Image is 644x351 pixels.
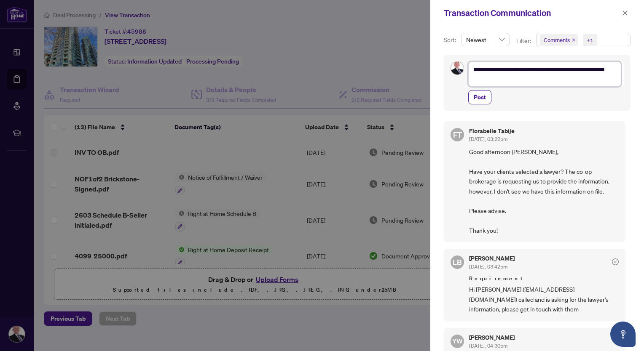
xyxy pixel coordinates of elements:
[453,129,462,141] span: FT
[544,36,570,44] span: Comments
[469,335,515,340] h5: [PERSON_NAME]
[466,33,504,46] span: Newest
[469,136,507,142] span: [DATE], 03:22pm
[452,336,463,346] span: YW
[451,62,464,74] img: Profile Icon
[622,10,628,16] span: close
[469,263,507,270] span: [DATE], 03:42pm
[469,343,507,349] span: [DATE], 04:30pm
[469,147,619,235] span: Good afternoon [PERSON_NAME], Have your clients selected a lawyer? The co-op brokerage is request...
[469,128,515,134] h5: Florabelle Tabije
[612,258,619,265] span: check-circle
[469,274,619,283] span: Requirement
[572,38,576,42] span: close
[540,34,578,46] span: Comments
[610,322,636,347] button: Open asap
[587,36,593,44] div: +1
[444,35,458,45] p: Sort:
[444,7,620,19] div: Transaction Communication
[516,36,532,45] p: Filter:
[469,285,619,314] span: Hi [PERSON_NAME] ([EMAIL_ADDRESS][DOMAIN_NAME]) called and is asking for the lawyer's information...
[468,90,491,104] button: Post
[453,256,462,268] span: LB
[474,90,486,104] span: Post
[469,255,515,261] h5: [PERSON_NAME]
